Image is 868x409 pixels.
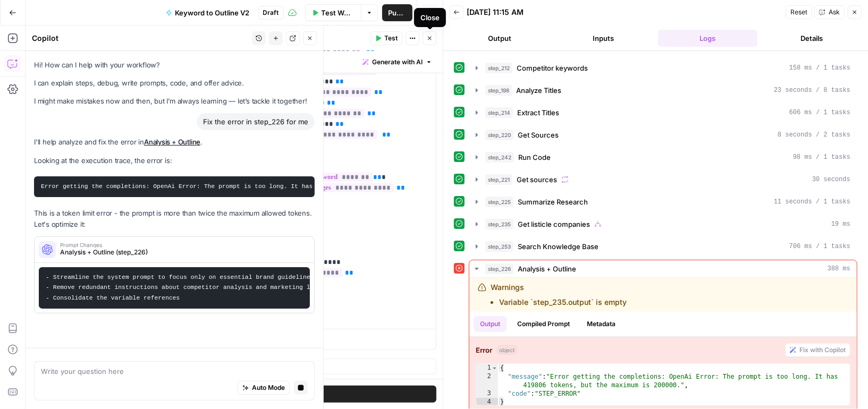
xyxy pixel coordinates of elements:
[175,7,250,18] span: Keyword to Outline V2
[469,216,857,233] button: 19 ms
[252,383,285,393] span: Auto Mode
[34,78,315,89] p: I can explain steps, debug, write prompts, code, and offer advice.
[831,219,850,229] span: 19 ms
[469,193,857,210] button: 11 seconds / 1 tasks
[829,7,840,17] span: Ask
[474,316,507,332] button: Output
[785,343,850,357] button: Fix with Copilot
[60,242,304,248] span: Prompt Changes
[34,155,315,166] p: Looking at the execution trace, the error is:
[485,241,513,252] span: step_253
[789,242,850,251] span: 706 ms / 1 tasks
[358,55,436,69] button: Generate with AI
[518,197,588,207] span: Summarize Research
[469,260,857,277] button: 388 ms
[469,82,857,99] button: 23 seconds / 8 tasks
[389,7,406,18] span: Publish
[34,208,315,230] p: This is a token limit error - the prompt is more than twice the maximum allowed tokens. Let's opt...
[774,197,850,207] span: 11 seconds / 1 tasks
[774,86,850,95] span: 23 seconds / 8 tasks
[793,152,850,162] span: 98 ms / 1 tasks
[476,364,498,372] div: 1
[516,85,561,96] span: Analyze Titles
[499,297,627,308] li: Variable `step_235.output` is empty
[789,108,850,117] span: 606 ms / 1 tasks
[476,389,498,398] div: 3
[828,264,850,274] span: 388 ms
[790,7,807,17] span: Reset
[469,104,857,121] button: 606 ms / 1 tasks
[32,33,249,44] div: Copilot
[34,96,315,107] p: I might make mistakes now and then, but I’m always learning — let’s tackle it together!
[518,219,590,229] span: Get listicle companies
[382,4,412,21] button: Publish
[238,381,290,395] button: Auto Mode
[159,4,256,21] button: Keyword to Outline V2
[658,30,758,47] button: Logs
[469,126,857,143] button: 8 seconds / 2 tasks
[518,241,599,252] span: Search Knowledge Base
[518,130,559,140] span: Get Sources
[420,12,440,23] div: Close
[79,386,436,403] button: Test
[41,183,465,190] code: Error getting the completions: OpenAi Error: The prompt is too long. It has 419806 tokens, but th...
[79,359,436,374] button: Add Message
[491,282,627,308] div: Warnings
[789,63,850,73] span: 158 ms / 1 tasks
[786,5,812,19] button: Reset
[34,137,315,148] p: I'll help analyze and fix the error in .
[469,171,857,188] button: 30 seconds
[762,30,862,47] button: Details
[485,63,512,73] span: step_212
[370,31,402,45] button: Test
[812,175,850,184] span: 30 seconds
[305,4,361,21] button: Test Workflow
[322,7,355,18] span: Test Workflow
[580,316,622,332] button: Metadata
[485,219,513,229] span: step_235
[144,138,200,146] a: Analysis + Outline
[511,316,576,332] button: Compiled Prompt
[517,63,588,73] span: Competitor keywords
[485,130,513,140] span: step_220
[485,107,513,118] span: step_214
[34,59,315,71] p: Hi! How can I help with your workflow?
[799,345,846,355] span: Fix with Copilot
[778,130,850,140] span: 8 seconds / 2 tasks
[492,364,498,372] span: Toggle code folding, rows 1 through 4
[496,345,517,355] span: object
[517,174,557,185] span: Get sources
[476,345,492,355] strong: Error
[476,398,498,406] div: 4
[384,33,398,43] span: Test
[518,152,551,163] span: Run Code
[469,238,857,255] button: 706 ms / 1 tasks
[450,30,550,47] button: Output
[485,152,514,163] span: step_242
[263,8,279,18] span: Draft
[518,263,576,274] span: Analysis + Outline
[469,59,857,76] button: 158 ms / 1 tasks
[485,263,513,274] span: step_226
[372,57,423,67] span: Generate with AI
[485,197,513,207] span: step_225
[60,248,304,257] span: Analysis + Outline (step_226)
[46,274,404,301] code: - Streamline the system prompt to focus only on essential brand guidelines and writing requiremen...
[485,174,512,185] span: step_221
[469,149,857,166] button: 98 ms / 1 tasks
[197,113,315,130] div: Fix the error in step_226 for me
[554,30,654,47] button: Inputs
[814,5,845,19] button: Ask
[517,107,559,118] span: Extract Titles
[476,372,498,389] div: 2
[485,85,512,96] span: step_198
